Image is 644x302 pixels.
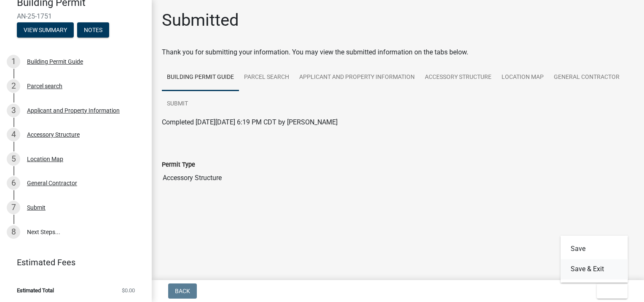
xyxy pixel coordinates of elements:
[27,180,77,186] div: General Contractor
[239,64,294,91] a: Parcel search
[7,128,20,141] div: 4
[561,235,628,283] div: Exit
[17,22,74,38] button: View Summary
[27,108,120,113] div: Applicant and Property Information
[7,254,138,271] a: Estimated Fees
[7,152,20,166] div: 5
[27,83,62,89] div: Parcel search
[17,12,135,20] span: AN-25-1751
[7,225,20,239] div: 8
[7,55,20,68] div: 1
[27,156,63,162] div: Location Map
[162,162,195,168] label: Permit Type
[17,288,54,293] span: Estimated Total
[162,91,193,118] a: Submit
[7,79,20,93] div: 2
[7,104,20,117] div: 3
[496,64,549,91] a: Location Map
[561,259,628,279] button: Save & Exit
[561,239,628,259] button: Save
[162,10,239,30] h1: Submitted
[7,176,20,190] div: 6
[77,22,109,38] button: Notes
[162,47,634,57] div: Thank you for submitting your information. You may view the submitted information on the tabs below.
[122,288,135,293] span: $0.00
[549,64,625,91] a: General Contractor
[27,205,46,210] div: Submit
[597,283,628,299] button: Exit
[420,64,496,91] a: Accessory Structure
[7,201,20,214] div: 7
[604,288,616,294] span: Exit
[27,132,80,138] div: Accessory Structure
[77,27,109,34] wm-modal-confirm: Notes
[294,64,420,91] a: Applicant and Property Information
[168,283,197,299] button: Back
[162,64,239,91] a: Building Permit Guide
[175,288,190,294] span: Back
[27,59,83,65] div: Building Permit Guide
[162,118,338,126] span: Completed [DATE][DATE] 6:19 PM CDT by [PERSON_NAME]
[17,27,74,34] wm-modal-confirm: Summary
